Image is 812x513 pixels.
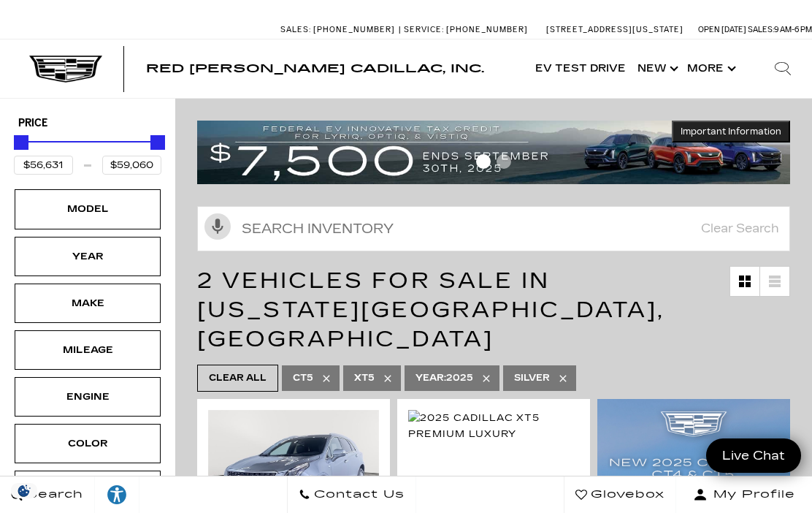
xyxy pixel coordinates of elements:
[204,213,231,240] svg: Click to toggle on voice search
[404,25,444,34] span: Service:
[672,121,790,142] button: Important Information
[51,389,124,405] div: Engine
[51,295,124,311] div: Make
[18,117,157,130] h5: Price
[774,25,812,34] span: 9 AM-6 PM
[681,126,781,137] span: Important Information
[197,206,790,251] input: Search Inventory
[408,410,579,442] img: 2025 Cadillac XT5 Premium Luxury
[354,369,375,387] span: XT5
[197,121,790,184] img: vrp-tax-ending-august-version
[95,476,139,513] a: Explore your accessibility options
[209,369,267,387] span: Clear All
[29,56,102,83] img: Cadillac Dark Logo with Cadillac White Text
[415,373,446,383] span: Year :
[446,25,528,34] span: [PHONE_NUMBER]
[681,39,739,98] button: More
[280,25,311,34] span: Sales:
[399,26,532,34] a: Service: [PHONE_NUMBER]
[197,267,664,352] span: 2 Vehicles for Sale in [US_STATE][GEOGRAPHIC_DATA], [GEOGRAPHIC_DATA]
[754,39,812,98] div: Search
[15,471,161,510] div: BodystyleBodystyle
[287,476,416,513] a: Contact Us
[15,189,161,229] div: ModelModel
[23,484,83,505] span: Search
[708,484,795,505] span: My Profile
[715,447,792,464] span: Live Chat
[415,369,473,387] span: 2025
[546,25,683,34] a: [STREET_ADDRESS][US_STATE]
[676,476,812,513] button: Open user profile menu
[14,135,28,150] div: Minimum Price
[102,156,161,175] input: Maximum
[293,369,313,387] span: CT5
[15,237,161,276] div: YearYear
[95,484,139,506] div: Explore your accessibility options
[748,25,774,34] span: Sales:
[150,135,165,150] div: Maximum Price
[706,438,801,473] a: Live Chat
[7,483,41,498] section: Click to Open Cookie Consent Modal
[15,330,161,370] div: MileageMileage
[698,25,746,34] span: Open [DATE]
[476,154,491,169] span: Go to slide 1
[587,484,664,505] span: Glovebox
[310,484,405,505] span: Contact Us
[51,342,124,358] div: Mileage
[529,39,632,98] a: EV Test Drive
[7,483,41,498] img: Opt-Out Icon
[564,476,676,513] a: Glovebox
[632,39,681,98] a: New
[730,267,759,296] a: Grid View
[14,130,161,175] div: Price
[51,436,124,452] div: Color
[514,369,550,387] span: Silver
[497,154,511,169] span: Go to slide 2
[15,284,161,323] div: MakeMake
[280,26,399,34] a: Sales: [PHONE_NUMBER]
[146,63,484,75] a: Red [PERSON_NAME] Cadillac, Inc.
[313,25,395,34] span: [PHONE_NUMBER]
[51,248,124,265] div: Year
[14,156,73,175] input: Minimum
[51,201,124,217] div: Model
[15,424,161,463] div: ColorColor
[146,61,484,75] span: Red [PERSON_NAME] Cadillac, Inc.
[15,377,161,417] div: EngineEngine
